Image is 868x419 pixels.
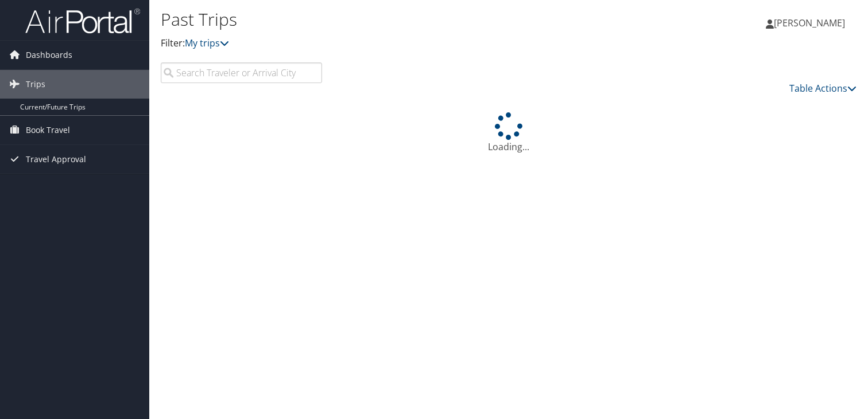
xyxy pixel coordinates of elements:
[26,41,72,69] span: Dashboards
[26,70,45,99] span: Trips
[774,17,845,29] span: [PERSON_NAME]
[26,145,86,174] span: Travel Approval
[26,116,70,144] span: Book Travel
[161,62,322,83] input: Search Traveler or Arrival City
[161,112,857,154] div: Loading...
[161,7,625,32] h1: Past Trips
[185,37,229,49] a: My trips
[766,6,857,40] a: [PERSON_NAME]
[161,36,625,51] p: Filter:
[789,82,857,95] a: Table Actions
[25,7,140,34] img: airportal-logo.png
